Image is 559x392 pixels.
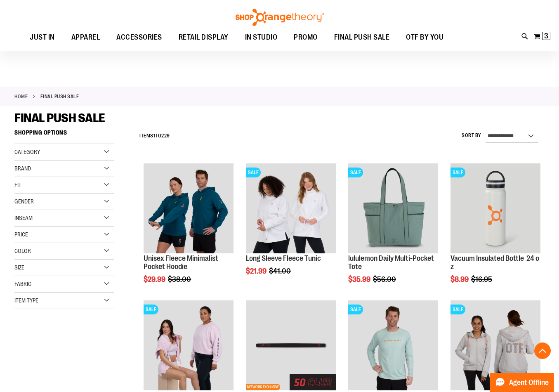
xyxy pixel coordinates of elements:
a: Vacuum Insulated Bottle 24 oz [451,254,539,271]
strong: FINAL PUSH SALE [40,93,79,100]
span: NETWORK EXCLUSIVE [246,384,280,390]
h2: Items to [139,130,170,142]
div: product [139,159,238,305]
span: 3 [544,32,548,40]
span: $16.95 [471,275,493,283]
img: Product image for Fleece Long Sleeve [246,163,336,253]
a: Unisex Fleece Minimalist Pocket Hoodie [144,254,218,271]
span: Agent Offline [509,379,549,387]
button: Back To Top [534,342,551,359]
span: SALE [144,305,158,314]
button: Agent Offline [490,373,554,392]
span: PROMO [294,28,318,47]
span: JUST IN [30,28,55,47]
span: 229 [161,133,170,139]
label: Sort By [462,132,481,139]
span: Fit [14,182,21,188]
span: Color [14,248,31,254]
span: OTF BY YOU [406,28,443,47]
span: SALE [451,305,465,314]
a: Main View of 2024 50 Club OTBeat BandNETWORK EXCLUSIVE [246,300,336,392]
span: SALE [246,168,261,177]
span: Brand [14,165,31,172]
span: Category [14,149,40,155]
strong: Shopping Options [14,125,114,144]
span: 1 [153,133,156,139]
div: product [242,159,340,296]
a: lululemon Perfectly Oversized Cropped CrewSALE [144,300,234,392]
span: $21.99 [246,267,268,275]
span: $38.00 [168,275,192,283]
img: Main View of 2024 50 Club OTBeat Band [246,300,336,390]
span: $8.99 [451,275,470,283]
span: $41.00 [269,267,292,275]
img: Vacuum Insulated Bottle 24 oz [451,163,540,253]
span: Gender [14,198,34,205]
a: Product image for Fleece Long SleeveSALE [246,163,336,255]
img: Shop Orangetheory [234,9,325,26]
img: Main Image of 1457095 [348,300,438,390]
span: Fabric [14,281,31,287]
span: APPAREL [71,28,100,47]
span: FINAL PUSH SALE [334,28,390,47]
div: product [344,159,442,305]
span: Inseam [14,215,33,221]
span: FINAL PUSH SALE [14,111,105,125]
span: ACCESSORIES [116,28,162,47]
span: IN STUDIO [245,28,278,47]
span: $29.99 [144,275,167,283]
span: Item Type [14,297,38,304]
div: product [446,159,545,305]
a: lululemon Daily Multi-Pocket Tote [348,254,434,271]
img: lululemon Perfectly Oversized Cropped Crew [144,300,234,390]
a: Unisex Fleece Minimalist Pocket Hoodie [144,163,234,255]
span: RETAIL DISPLAY [179,28,229,47]
img: lululemon Daily Multi-Pocket Tote [348,163,438,253]
a: Long Sleeve Fleece Tunic [246,254,321,262]
span: SALE [451,168,465,177]
span: SALE [348,305,363,314]
span: Price [14,231,28,238]
img: Unisex Fleece Minimalist Pocket Hoodie [144,163,234,253]
span: SALE [348,168,363,177]
a: Main Image of 1457091SALE [451,300,540,392]
span: $56.00 [373,275,397,283]
a: Vacuum Insulated Bottle 24 ozSALE [451,163,540,255]
img: Main Image of 1457091 [451,300,540,390]
a: Main Image of 1457095SALE [348,300,438,392]
span: Size [14,264,24,271]
a: lululemon Daily Multi-Pocket ToteSALE [348,163,438,255]
span: $35.99 [348,275,372,283]
a: Home [14,93,28,100]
